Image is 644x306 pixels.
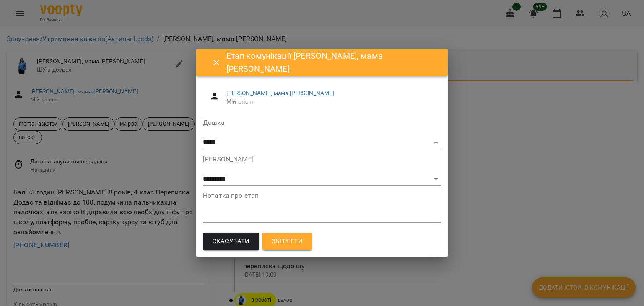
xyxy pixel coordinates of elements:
button: Close [206,52,226,73]
button: Зберегти [262,233,312,250]
label: [PERSON_NAME] [203,156,441,163]
h6: Етап комунікації [PERSON_NAME], мама [PERSON_NAME] [226,49,438,76]
label: Нотатка про етап [203,192,441,199]
span: Зберегти [272,236,303,247]
span: Скасувати [212,236,250,247]
a: [PERSON_NAME], мама [PERSON_NAME] [226,90,335,96]
span: Мій клієнт [226,98,434,106]
button: Скасувати [203,233,259,250]
label: Дошка [203,119,441,126]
